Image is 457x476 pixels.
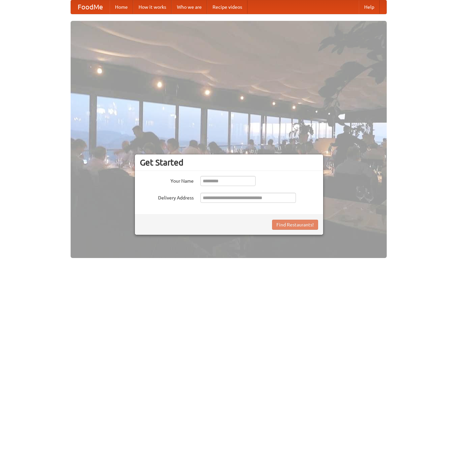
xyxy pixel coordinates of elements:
[140,193,194,201] label: Delivery Address
[71,0,110,14] a: FoodMe
[140,157,318,168] h3: Get Started
[172,0,207,14] a: Who we are
[359,0,380,14] a: Help
[133,0,172,14] a: How it works
[207,0,247,14] a: Recipe videos
[140,176,194,184] label: Your Name
[110,0,133,14] a: Home
[272,220,318,230] button: Find Restaurants!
